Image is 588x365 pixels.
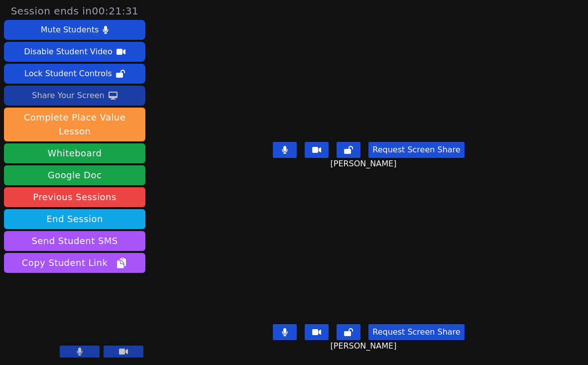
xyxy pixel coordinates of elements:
button: Disable Student Video [4,42,145,62]
button: End Session [4,209,145,229]
span: [PERSON_NAME] [330,158,399,170]
a: Previous Sessions [4,187,145,207]
button: Send Student SMS [4,231,145,251]
span: Session ends in [11,4,139,18]
button: Share Your Screen [4,86,145,106]
button: Whiteboard [4,143,145,163]
button: Mute Students [4,20,145,40]
a: Google Doc [4,165,145,185]
span: [PERSON_NAME] [330,340,399,352]
button: Request Screen Share [368,142,464,158]
button: Complete Place Value Lesson [4,108,145,141]
time: 00:21:31 [92,5,139,17]
button: Lock Student Controls [4,64,145,84]
div: Disable Student Video [24,44,112,60]
div: Mute Students [41,22,99,38]
div: Lock Student Controls [24,66,112,82]
button: Copy Student Link [4,253,145,273]
div: Share Your Screen [32,88,105,104]
span: Copy Student Link [22,256,127,270]
button: Request Screen Share [368,324,464,340]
